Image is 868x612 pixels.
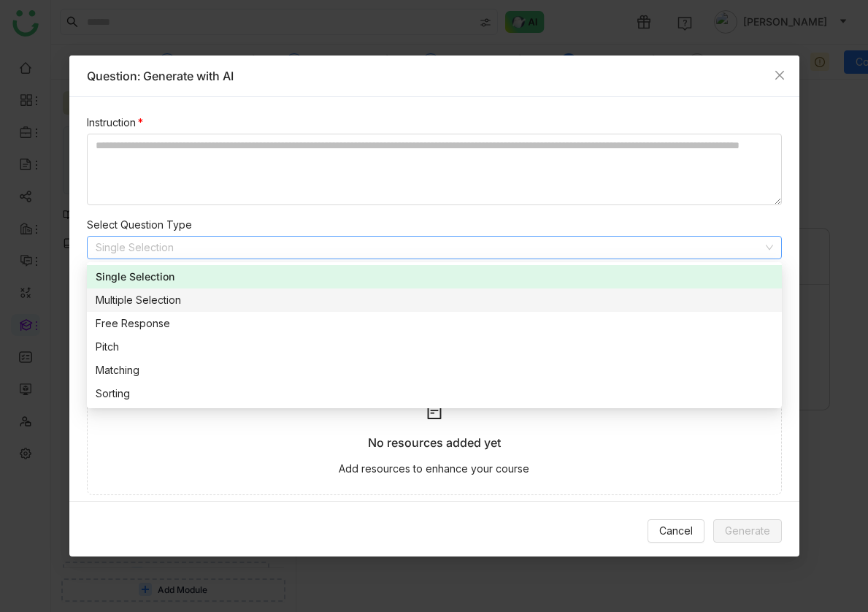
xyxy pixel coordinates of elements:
div: Question: Generate with AI [87,67,782,85]
button: Cancel [648,519,704,543]
nz-option-item: Single Selection [87,265,782,288]
span: Cancel [659,523,693,539]
div: Sorting [96,386,773,402]
nz-option-item: Matching [87,359,782,382]
div: Select Question Type [87,217,782,233]
div: Free Response [96,315,773,332]
nz-option-item: Sorting [87,382,782,405]
nz-option-item: Multiple Selection [87,288,782,312]
nz-select-item: Single Selection [96,237,773,259]
div: Instruction [87,115,782,131]
div: Add resources to enhance your course [339,461,529,477]
nz-option-item: Free Response [87,312,782,335]
div: Single Selection [96,269,773,285]
div: Pitch [96,339,773,355]
nz-option-item: Pitch [87,335,782,359]
div: No resources added yet [368,434,501,452]
button: Generate [713,519,782,543]
div: Matching [96,362,773,378]
div: Multiple Selection [96,292,773,308]
button: Close [760,56,799,95]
